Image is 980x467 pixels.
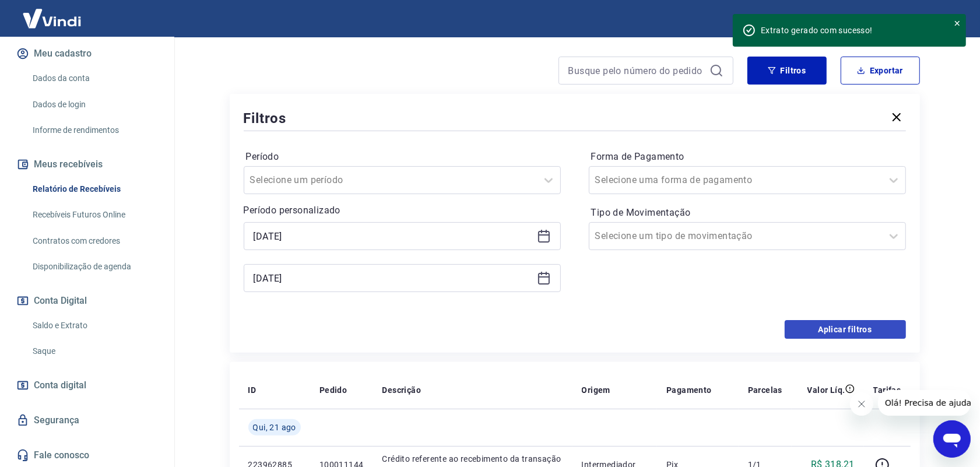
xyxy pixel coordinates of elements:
span: Qui, 21 ago [253,422,296,433]
a: Disponibilização de agenda [28,255,160,279]
p: ID [248,384,257,396]
p: Parcelas [748,384,782,396]
a: Segurança [14,408,160,433]
a: Recebíveis Futuros Online [28,203,160,227]
p: Valor Líq. [807,384,845,396]
iframe: Fechar mensagem [850,392,873,416]
span: Conta digital [34,377,86,394]
p: Tarifas [873,384,901,396]
a: Contratos com credores [28,229,160,253]
a: Saque [28,339,160,363]
button: Conta Digital [14,288,160,314]
p: Pedido [319,384,347,396]
img: Vindi [14,1,90,36]
a: Saldo e Extrato [28,314,160,338]
label: Forma de Pagamento [591,150,904,164]
div: Extrato gerado com sucesso! [761,24,939,36]
button: Meu cadastro [14,41,160,66]
input: Data final [254,269,532,287]
a: Dados da conta [28,66,160,90]
button: Sair [924,8,966,30]
iframe: Botão para abrir a janela de mensagens [933,420,971,458]
iframe: Mensagem da empresa [878,390,971,416]
a: Informe de rendimentos [28,118,160,142]
a: Relatório de Recebíveis [28,177,160,201]
span: Olá! Precisa de ajuda? [7,8,98,17]
p: Origem [582,384,610,396]
a: Dados de login [28,93,160,117]
h5: Filtros [244,109,287,128]
input: Data inicial [254,227,532,245]
p: Período personalizado [244,203,561,217]
input: Busque pelo número do pedido [568,62,705,79]
p: Pagamento [666,384,712,396]
label: Período [246,150,559,164]
label: Tipo de Movimentação [591,206,904,220]
p: Descrição [382,384,421,396]
a: Conta digital [14,373,160,398]
button: Meus recebíveis [14,152,160,177]
button: Exportar [841,57,920,85]
button: Aplicar filtros [785,320,906,339]
button: Filtros [747,57,827,85]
